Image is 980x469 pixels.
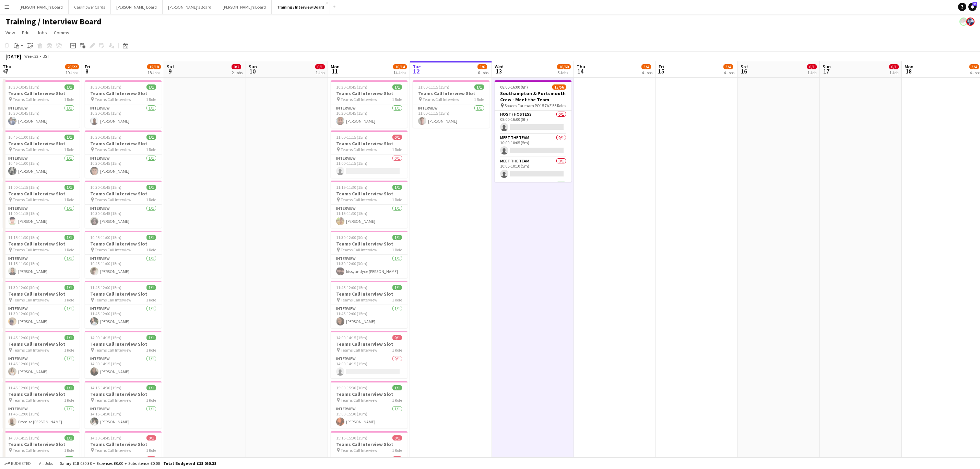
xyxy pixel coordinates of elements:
[64,347,74,353] span: 1 Role
[3,241,80,247] h3: Teams Call Interview Slot
[336,235,367,240] span: 11:30-12:00 (30m)
[19,28,33,37] a: Edit
[85,155,162,178] app-card-role: Interview1/110:30-10:45 (15m)[PERSON_NAME]
[5,16,102,27] h1: Training / Interview Board
[3,281,80,328] app-job-card: 11:30-12:00 (30m)1/1Teams Call Interview Slot Teams Call Interview1 RoleInterview1/111:30-12:00 (...
[95,247,131,252] span: Teams Call Interview
[3,305,80,328] app-card-role: Interview1/111:30-12:00 (30m)[PERSON_NAME]
[331,305,408,328] app-card-role: Interview1/111:45-12:00 (15m)[PERSON_NAME]
[64,448,74,453] span: 1 Role
[331,191,408,197] h3: Teams Call Interview Slot
[69,0,111,14] button: Cauliflower Cards
[331,181,408,228] div: 11:15-11:30 (15m)1/1Teams Call Interview Slot Teams Call Interview1 RoleInterview1/111:15-11:30 (...
[8,335,39,340] span: 11:45-12:00 (15m)
[392,197,402,202] span: 1 Role
[3,355,80,378] app-card-role: Interview1/111:45-12:00 (15m)[PERSON_NAME]
[740,67,748,75] span: 16
[85,130,162,178] div: 10:30-10:45 (15m)1/1Teams Call Interview Slot Teams Call Interview1 RoleInterview1/110:30-10:45 (...
[392,398,402,403] span: 1 Role
[822,67,831,75] span: 17
[85,80,162,128] div: 10:30-10:45 (15m)1/1Teams Call Interview Slot Teams Call Interview1 RoleInterview1/110:30-10:45 (...
[474,97,484,102] span: 1 Role
[331,405,408,428] app-card-role: Interview1/115:00-15:30 (30m)[PERSON_NAME]
[331,155,408,178] app-card-role: Interview0/111:00-11:15 (15m)
[959,18,968,26] app-user-avatar: Jakub Zalibor
[341,147,377,152] span: Teams Call Interview
[3,80,80,128] app-job-card: 10:30-10:45 (15m)1/1Teams Call Interview Slot Teams Call Interview1 RoleInterview1/110:30-10:45 (...
[495,90,571,103] h3: Southampton & Portsmouth Crew - Meet the Team
[65,64,79,69] span: 20/22
[336,84,367,90] span: 10:30-10:45 (15m)
[723,64,733,69] span: 3/4
[3,104,80,128] app-card-role: Interview1/110:30-10:45 (15m)[PERSON_NAME]
[552,103,566,108] span: 55 Roles
[85,331,162,378] app-job-card: 14:00-14:15 (15m)1/1Teams Call Interview Slot Teams Call Interview1 RoleInterview1/114:00-14:15 (...
[64,385,74,390] span: 1/1
[232,64,241,69] span: 0/2
[3,331,80,378] app-job-card: 11:45-12:00 (15m)1/1Teams Call Interview Slot Teams Call Interview1 RoleInterview1/111:45-12:00 (...
[64,247,74,252] span: 1 Role
[13,97,49,102] span: Teams Call Interview
[413,104,489,128] app-card-role: Interview1/111:00-11:15 (15m)[PERSON_NAME]
[331,381,408,428] div: 15:00-15:30 (30m)1/1Teams Call Interview Slot Teams Call Interview1 RoleInterview1/115:00-15:30 (...
[3,441,80,447] h3: Teams Call Interview Slot
[341,97,377,102] span: Teams Call Interview
[336,135,367,140] span: 11:00-11:15 (15m)
[500,84,528,90] span: 08:00-16:00 (8h)
[272,0,330,14] button: Training / Interview Board
[95,448,131,453] span: Teams Call Interview
[478,70,488,75] div: 6 Jobs
[392,297,402,302] span: 1 Role
[392,185,402,190] span: 1/1
[64,335,74,340] span: 1/1
[552,84,566,90] span: 15/56
[54,30,69,36] span: Comms
[146,235,156,240] span: 1/1
[95,347,131,353] span: Teams Call Interview
[85,405,162,428] app-card-role: Interview1/114:15-14:30 (15m)[PERSON_NAME]
[2,67,11,75] span: 7
[249,64,257,70] span: Sun
[3,191,80,197] h3: Teams Call Interview Slot
[23,54,40,59] span: Week 32
[972,2,977,6] span: 11
[331,64,340,70] span: Mon
[95,398,131,403] span: Teams Call Interview
[392,347,402,353] span: 1 Role
[85,181,162,228] div: 10:30-10:45 (15m)1/1Teams Call Interview Slot Teams Call Interview1 RoleInterview1/110:30-10:45 (...
[724,70,734,75] div: 4 Jobs
[3,64,11,70] span: Thu
[232,70,243,75] div: 2 Jobs
[331,90,408,96] h3: Teams Call Interview Slot
[85,64,90,70] span: Fri
[166,67,174,75] span: 9
[823,64,831,70] span: Sun
[163,461,216,466] span: Total Budgeted £18 050.38
[146,335,156,340] span: 1/1
[5,53,21,60] div: [DATE]
[85,140,162,147] h3: Teams Call Interview Slot
[393,70,406,75] div: 14 Jobs
[22,30,30,36] span: Edit
[968,3,977,11] a: 11
[14,0,69,14] button: [PERSON_NAME]'s Board
[495,157,571,181] app-card-role: Meet The Team0/110:05-10:10 (5m)
[423,97,459,102] span: Teams Call Interview
[341,347,377,353] span: Teams Call Interview
[90,435,121,441] span: 14:30-14:45 (15m)
[8,135,39,140] span: 10:45-11:00 (15m)
[641,64,651,69] span: 3/4
[64,185,74,190] span: 1/1
[64,197,74,202] span: 1 Role
[13,448,49,453] span: Teams Call Interview
[341,297,377,302] span: Teams Call Interview
[642,70,652,75] div: 4 Jobs
[392,385,402,390] span: 1/1
[85,231,162,278] app-job-card: 10:45-11:00 (15m)1/1Teams Call Interview Slot Teams Call Interview1 RoleInterview1/110:45-11:00 (...
[495,80,571,182] app-job-card: 08:00-16:00 (8h)15/56Southampton & Portsmouth Crew - Meet the Team Spaces Fareham PO15 7AZ55 Role...
[412,67,421,75] span: 12
[163,0,217,14] button: [PERSON_NAME]'s Board
[146,197,156,202] span: 1 Role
